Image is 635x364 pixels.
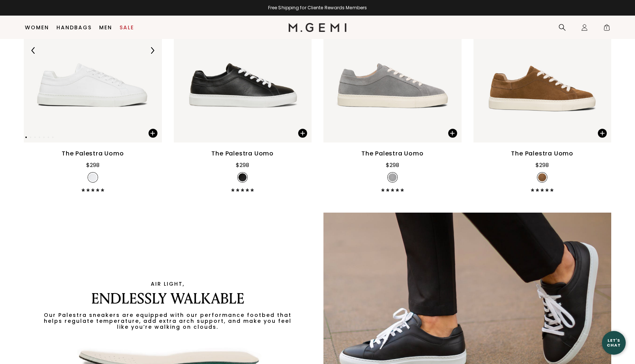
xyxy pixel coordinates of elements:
img: v_11652_SWATCH_50x.jpg [538,173,546,181]
div: AIR LIGHT, [42,281,293,287]
div: The Palestra Uomo [511,149,573,158]
img: v_11655_SWATCH_50x.jpg [89,173,97,181]
img: Previous Arrow [30,47,37,54]
div: The Palestra Uomo [62,149,124,158]
div: $298 [236,161,249,170]
div: The Palestra Uomo [211,149,274,158]
a: Sale [120,24,134,30]
span: 1 [603,25,610,33]
div: Our Palestra sneakers are equipped with our performance footbed that helps regulate temperature, ... [42,312,293,330]
img: M.Gemi [289,23,347,32]
div: $298 [535,161,549,170]
div: ENDLESSLY WALKABLE [42,290,293,308]
img: Next Arrow [149,47,156,54]
div: $298 [386,161,399,170]
img: v_11653_SWATCH_50x.jpg [388,173,397,181]
div: $298 [86,161,100,170]
div: The Palestra Uomo [361,149,424,158]
a: Men [99,24,112,30]
div: Let's Chat [602,338,626,347]
a: Handbags [56,24,92,30]
a: Women [25,24,49,30]
img: v_11654_SWATCH_50x.jpg [238,173,247,181]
